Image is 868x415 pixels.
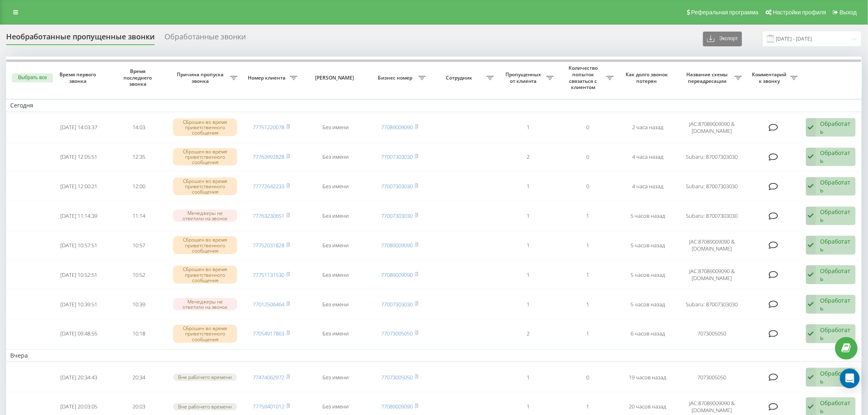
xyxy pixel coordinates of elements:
[253,123,284,131] a: 77751220078
[820,178,851,194] div: Обработать
[109,261,169,289] td: 10:52
[253,374,284,381] a: 77474062972
[625,71,671,84] span: Как долго звонок потерян
[558,261,618,289] td: 1
[820,399,851,415] div: Обработать
[302,172,370,200] td: Без имени
[374,75,418,81] span: Бизнес номер
[820,267,851,283] div: Обработать
[173,210,238,222] div: Менеджеры не ответили на звонок
[498,261,558,289] td: 1
[498,172,558,200] td: 1
[302,261,370,289] td: Без имени
[173,236,238,254] div: Сброшен во время приветственного сообщения
[173,266,238,284] div: Сброшен во время приветственного сообщения
[109,114,169,141] td: 14:03
[840,369,860,388] div: Open Intercom Messenger
[173,298,238,310] div: Менеджеры не ответили на звонок
[302,114,370,141] td: Без имени
[56,71,102,84] span: Время первого звонка
[558,202,618,230] td: 1
[164,32,246,45] div: Обработанные звонки
[173,403,238,410] div: Вне рабочего времени
[173,374,238,381] div: Вне рабочего времени
[678,363,746,391] td: 7073005050
[498,143,558,171] td: 2
[302,202,370,230] td: Без имени
[820,369,851,385] div: Обработать
[498,363,558,391] td: 1
[618,143,678,171] td: 4 часа назад
[678,202,746,230] td: Subaru: 87007303030
[302,231,370,259] td: Без имени
[750,71,790,84] span: Комментарий к звонку
[618,231,678,259] td: 5 часов назад
[49,143,109,171] td: [DATE] 12:05:51
[302,290,370,318] td: Без имени
[173,71,230,84] span: Причина пропуска звонка
[618,363,678,391] td: 19 часов назад
[253,212,284,219] a: 77763230651
[678,143,746,171] td: Subaru: 87007303030
[678,172,746,200] td: Subaru: 87007303030
[253,301,284,308] a: 77012506464
[109,231,169,259] td: 10:57
[302,320,370,348] td: Без имени
[820,296,851,312] div: Обработать
[558,363,618,391] td: 0
[109,143,169,171] td: 12:35
[246,75,290,81] span: Номер клиента
[173,325,238,343] div: Сброшен во время приветственного сообщения
[678,320,746,348] td: 7073005050
[49,363,109,391] td: [DATE] 20:34:43
[562,65,606,90] span: Количество попыток связаться с клиентом
[618,172,678,200] td: 4 часа назад
[820,326,851,342] div: Обработать
[618,114,678,141] td: 2 часа назад
[173,119,238,137] div: Сброшен во время приветственного сообщения
[381,242,413,249] a: 77089009090
[502,71,546,84] span: Пропущенных от клиента
[558,231,618,259] td: 1
[678,261,746,289] td: JAC:87089009090 & [DOMAIN_NAME]
[6,99,862,112] td: Сегодня
[49,202,109,230] td: [DATE] 11:14:39
[498,231,558,259] td: 1
[558,320,618,348] td: 1
[434,75,487,81] span: Сотрудник
[173,178,238,196] div: Сброшен во время приветственного сообщения
[682,71,735,84] span: Название схемы переадресации
[820,237,851,253] div: Обработать
[703,32,742,46] button: Экспорт
[49,320,109,348] td: [DATE] 09:48:55
[302,143,370,171] td: Без имени
[498,114,558,141] td: 1
[109,172,169,200] td: 12:00
[558,143,618,171] td: 0
[381,153,413,160] a: 77007303030
[109,290,169,318] td: 10:39
[820,120,851,135] div: Обработать
[49,231,109,259] td: [DATE] 10:57:51
[109,202,169,230] td: 11:14
[6,349,862,362] td: Вчера
[308,75,363,81] span: [PERSON_NAME]
[820,208,851,223] div: Обработать
[49,261,109,289] td: [DATE] 10:52:51
[618,320,678,348] td: 6 часов назад
[381,301,413,308] a: 77007303030
[253,182,284,190] a: 77772642233
[558,172,618,200] td: 0
[12,73,53,82] button: Выбрать все
[116,68,162,87] span: Время последнего звонка
[618,290,678,318] td: 5 часов назад
[558,290,618,318] td: 1
[253,330,284,337] a: 77054917863
[558,114,618,141] td: 0
[678,290,746,318] td: Subaru: 87007303030
[109,320,169,348] td: 10:18
[381,182,413,190] a: 77007303030
[381,330,413,337] a: 77073005050
[691,9,758,16] span: Реферальная программа
[109,363,169,391] td: 20:34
